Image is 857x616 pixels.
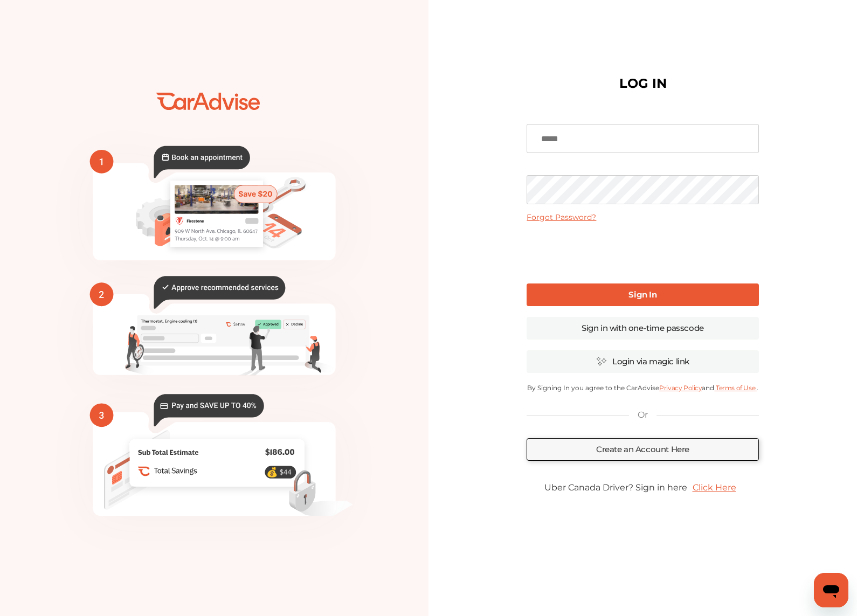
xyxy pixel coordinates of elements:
iframe: reCAPTCHA [561,231,725,273]
text: 💰 [266,466,278,477]
a: Sign in with one-time passcode [527,317,758,340]
a: Sign In [527,283,758,306]
iframe: Button to launch messaging window [814,573,848,607]
a: Privacy Policy [659,384,702,392]
b: Sign In [628,289,656,300]
p: Or [638,409,647,421]
a: Forgot Password? [527,212,596,222]
p: By Signing In you agree to the CarAdvise and . [527,384,758,392]
a: Create an Account Here [527,438,758,461]
a: Terms of Use [714,384,756,392]
img: magic_icon.32c66aac.svg [596,356,607,366]
a: Click Here [687,477,742,498]
h1: LOG IN [619,78,667,89]
span: Uber Canada Driver? Sign in here [544,482,687,493]
a: Login via magic link [527,350,758,373]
